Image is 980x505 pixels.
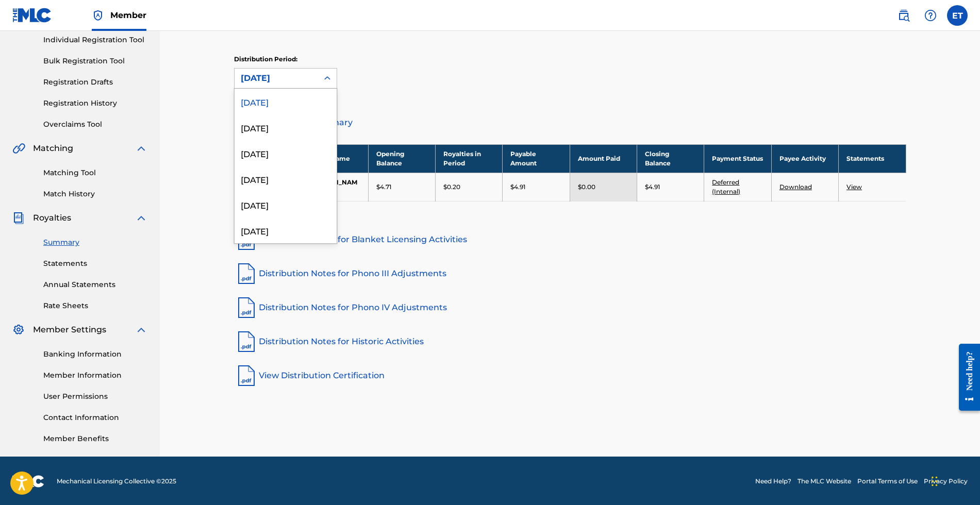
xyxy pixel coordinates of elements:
[234,261,259,286] img: pdf
[235,217,337,243] div: [DATE]
[12,142,25,155] img: Matching
[43,167,147,178] a: Matching Tool
[43,370,147,381] a: Member Information
[234,55,337,64] p: Distribution Period:
[771,144,838,173] th: Payee Activity
[234,227,906,252] a: Distribution Notes for Blanket Licensing Activities
[234,295,259,320] img: pdf
[12,212,25,224] img: Royalties
[43,300,147,311] a: Rate Sheets
[637,144,704,173] th: Closing Balance
[510,182,525,192] p: $4.91
[924,9,937,22] img: help
[241,72,312,85] div: [DATE]
[43,258,147,269] a: Statements
[779,183,812,191] a: Download
[43,77,147,88] a: Registration Drafts
[110,9,146,21] span: Member
[12,475,44,487] img: logo
[43,189,147,199] a: Match History
[43,412,147,423] a: Contact Information
[43,237,147,248] a: Summary
[135,142,147,155] img: expand
[578,182,595,192] p: $0.00
[928,456,980,505] iframe: Chat Widget
[368,144,435,173] th: Opening Balance
[570,144,637,173] th: Amount Paid
[436,144,503,173] th: Royalties in Period
[235,192,337,217] div: [DATE]
[43,56,147,66] a: Bulk Registration Tool
[503,144,570,173] th: Payable Amount
[234,329,259,354] img: pdf
[234,329,906,354] a: Distribution Notes for Historic Activities
[839,144,906,173] th: Statements
[33,142,73,155] span: Matching
[234,110,906,135] a: Distribution Summary
[443,182,460,192] p: $0.20
[43,35,147,45] a: Individual Registration Tool
[234,363,906,388] a: View Distribution Certification
[376,182,391,192] p: $4.71
[932,466,938,497] div: Drag
[43,433,147,444] a: Member Benefits
[234,261,906,286] a: Distribution Notes for Phono III Adjustments
[234,363,259,388] img: pdf
[135,324,147,336] img: expand
[43,98,147,109] a: Registration History
[846,183,862,191] a: View
[920,5,941,26] div: Help
[235,140,337,166] div: [DATE]
[33,324,106,336] span: Member Settings
[57,477,176,486] span: Mechanical Licensing Collective © 2025
[43,279,147,290] a: Annual Statements
[947,5,968,26] div: User Menu
[12,324,25,336] img: Member Settings
[755,477,791,486] a: Need Help?
[33,212,71,224] span: Royalties
[43,391,147,402] a: User Permissions
[12,8,52,23] img: MLC Logo
[712,178,740,195] a: Deferred (Internal)
[235,114,337,140] div: [DATE]
[234,295,906,320] a: Distribution Notes for Phono IV Adjustments
[645,182,660,192] p: $4.91
[798,477,851,486] a: The MLC Website
[43,349,147,360] a: Banking Information
[898,9,910,22] img: search
[704,144,771,173] th: Payment Status
[857,477,918,486] a: Portal Terms of Use
[135,212,147,224] img: expand
[235,89,337,114] div: [DATE]
[235,166,337,192] div: [DATE]
[951,333,980,422] iframe: Resource Center
[43,119,147,130] a: Overclaims Tool
[893,5,914,26] a: Public Search
[924,477,968,486] a: Privacy Policy
[92,9,104,22] img: Top Rightsholder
